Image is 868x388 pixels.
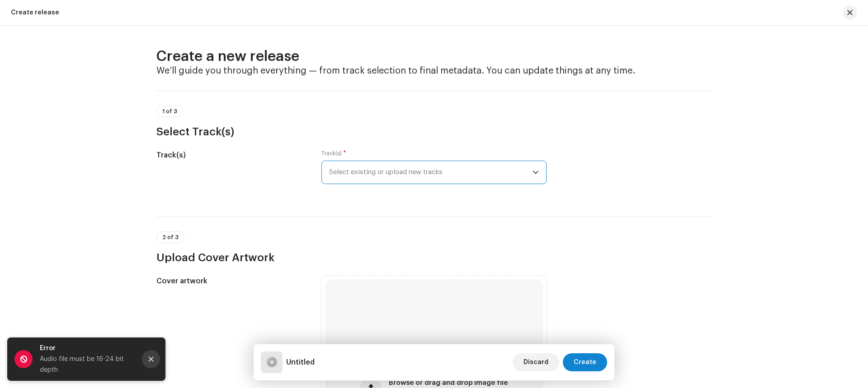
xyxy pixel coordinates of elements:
[321,150,346,157] label: Track(s)
[156,47,712,65] h2: Create a new release
[533,161,539,184] div: dropdown trigger
[162,235,179,240] span: 2 of 3
[156,125,712,139] h3: Select Track(s)
[156,276,307,286] h5: Cover artwork
[142,350,160,368] button: Close
[389,380,508,386] span: Browse or drag and drop image file
[40,354,135,375] div: Audio file must be 16-24 bit depth
[156,65,712,76] h4: We’ll guide you through everything — from track selection to final metadata. You can update thing...
[286,357,315,368] h5: Untitled
[574,353,596,371] span: Create
[563,353,607,371] button: Create
[524,353,548,371] span: Discard
[156,250,712,265] h3: Upload Cover Artwork
[156,150,307,161] h5: Track(s)
[40,343,135,354] div: Error
[162,109,177,114] span: 1 of 3
[513,353,559,371] button: Discard
[329,161,533,184] span: Select existing or upload new tracks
